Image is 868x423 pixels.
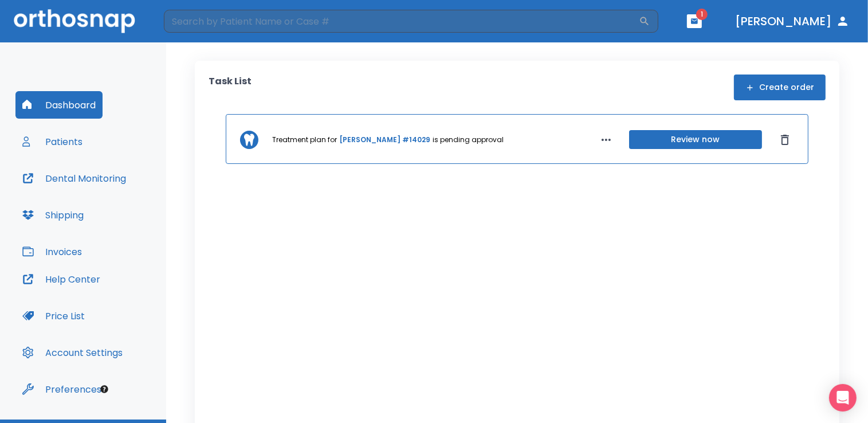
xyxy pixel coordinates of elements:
button: [PERSON_NAME] [730,11,854,32]
button: Patients [15,128,89,155]
a: [PERSON_NAME] #14029 [339,135,430,145]
button: Dental Monitoring [15,164,133,192]
p: is pending approval [433,135,504,145]
p: Treatment plan for [272,135,337,145]
p: Task List [209,75,252,100]
button: Dashboard [15,91,103,119]
button: Create order [734,75,826,100]
span: 1 [696,9,708,20]
div: Tooltip anchor [99,384,109,394]
button: Dismiss [776,131,794,149]
button: Review now [629,130,762,149]
button: Invoices [15,238,89,265]
img: Orthosnap [14,9,135,33]
button: Price List [15,302,92,330]
button: Preferences [15,375,108,403]
div: Open Intercom Messenger [829,384,857,412]
button: Help Center [15,265,107,293]
input: Search by Patient Name or Case # [164,10,639,33]
button: Shipping [15,201,91,229]
button: Account Settings [15,339,129,366]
